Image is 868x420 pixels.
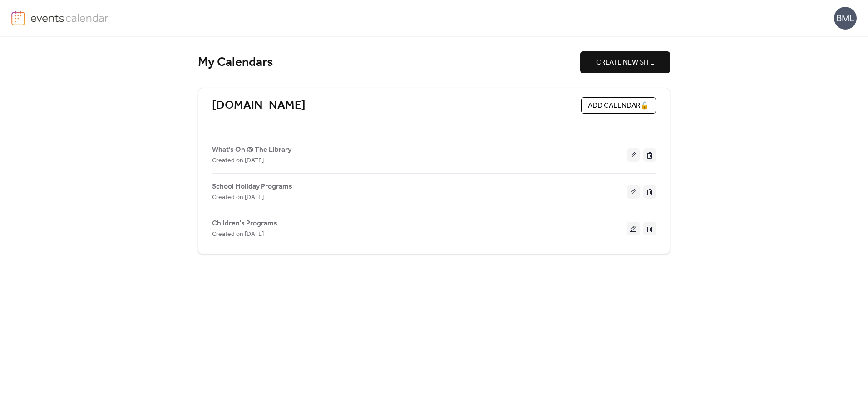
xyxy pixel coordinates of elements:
[212,145,291,155] span: What's On @ The Library
[596,57,654,68] span: CREATE NEW SITE
[212,192,264,203] span: Created on [DATE]
[212,98,306,113] a: [DOMAIN_NAME]
[580,51,670,73] button: CREATE NEW SITE
[212,221,277,226] a: Children's Programs
[30,11,109,25] img: logo-type
[212,181,292,192] span: School Holiday Programs
[212,229,264,240] span: Created on [DATE]
[198,55,580,70] div: My Calendars
[834,7,857,30] div: BML
[212,155,264,166] span: Created on [DATE]
[11,11,25,25] img: logo
[212,184,292,189] a: School Holiday Programs
[212,218,277,229] span: Children's Programs
[212,147,291,152] a: What's On @ The Library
